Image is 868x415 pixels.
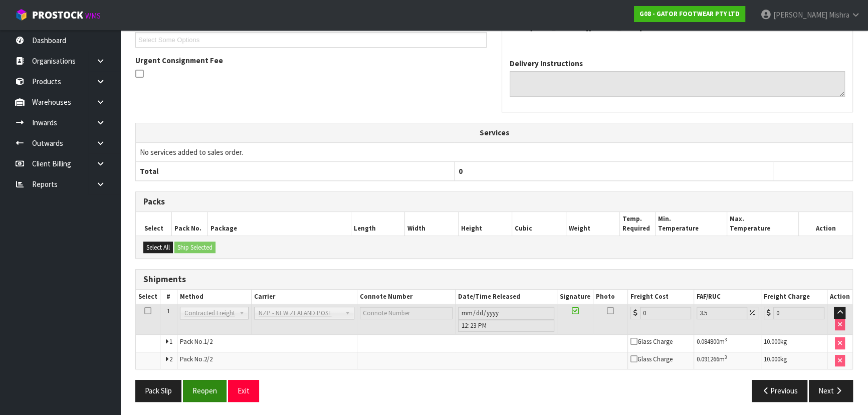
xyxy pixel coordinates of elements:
[761,335,827,352] td: kg
[630,337,673,346] span: Glass Charge
[136,162,455,181] th: Total
[761,352,827,369] td: kg
[593,290,628,304] th: Photo
[773,10,827,20] span: [PERSON_NAME]
[694,290,761,304] th: FAF/RUC
[136,290,160,304] th: Select
[697,337,719,346] span: 0.084800
[627,290,694,304] th: Freight Cost
[259,307,341,319] span: NZP - NEW ZEALAND POST
[136,123,852,142] th: Services
[143,242,173,254] button: Select All
[360,307,452,319] input: Connote Number
[697,307,747,319] input: Freight Adjustment
[169,337,172,346] span: 1
[634,6,745,22] a: G08 - GATOR FOOTWEAR PTY LTD
[143,197,845,206] h3: Packs
[697,355,719,363] span: 0.091266
[357,290,455,304] th: Connote Number
[228,380,259,401] button: Exit
[135,380,181,401] button: Pack Slip
[15,9,28,21] img: cube-alt.png
[829,10,849,20] span: Mishra
[135,55,223,66] label: Urgent Consignment Fee
[351,212,404,236] th: Length
[183,380,227,401] button: Reopen
[177,290,251,304] th: Method
[512,212,566,236] th: Cubic
[204,337,212,346] span: 1/2
[510,58,583,69] label: Delivery Instructions
[32,9,83,22] span: ProStock
[251,290,357,304] th: Carrier
[177,335,357,352] td: Pack No.
[727,212,799,236] th: Max. Temperature
[761,290,827,304] th: Freight Charge
[184,307,235,319] span: Contracted Freight
[656,212,727,236] th: Min. Temperature
[160,290,177,304] th: #
[174,242,215,254] button: Ship Selected
[557,290,593,304] th: Signature
[85,11,101,21] small: WMS
[207,212,351,236] th: Package
[172,212,208,236] th: Pack No.
[630,355,673,363] span: Glass Charge
[619,212,656,236] th: Temp. Required
[725,354,727,360] sup: 3
[566,212,619,236] th: Weight
[167,307,170,315] span: 1
[136,142,852,161] td: No services added to sales order.
[639,10,740,18] strong: G08 - GATOR FOOTWEAR PTY LTD
[799,212,852,236] th: Action
[459,166,463,176] span: 0
[640,307,691,319] input: Freight Cost
[773,307,824,319] input: Freight Charge
[725,336,727,343] sup: 3
[827,290,852,304] th: Action
[204,355,212,363] span: 2/2
[169,355,172,363] span: 2
[177,352,357,369] td: Pack No.
[694,352,761,369] td: m
[694,335,761,352] td: m
[455,290,557,304] th: Date/Time Released
[404,212,458,236] th: Width
[764,337,780,346] span: 10.000
[764,355,780,363] span: 10.000
[809,380,853,401] button: Next
[143,275,845,284] h3: Shipments
[459,212,512,236] th: Height
[136,212,172,236] th: Select
[752,380,808,401] button: Previous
